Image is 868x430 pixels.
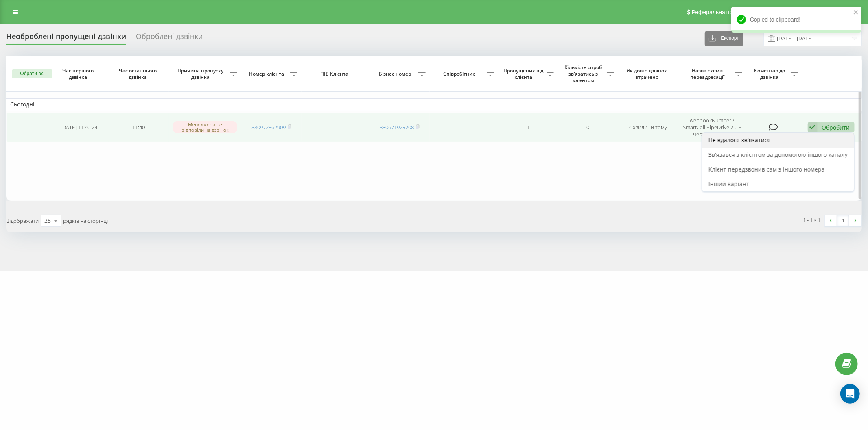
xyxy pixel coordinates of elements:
[12,69,52,78] button: Обрати всі
[705,31,743,46] button: Експорт
[682,67,735,80] span: Назва схеми переадресації
[678,113,746,142] td: webhookNumber / SmartCall PipeDrive 2.0 + черга (random)
[618,113,678,142] td: 4 хвилини тому
[44,217,51,225] div: 25
[6,98,862,111] td: Сьогодні
[173,121,237,133] div: Менеджери не відповіли на дзвінок
[502,67,547,80] span: Пропущених від клієнта
[49,113,109,142] td: [DATE] 11:40:24
[63,217,108,224] span: рядків на сторінці
[434,71,487,77] span: Співробітник
[116,67,162,80] span: Час останнього дзвінка
[374,71,418,77] span: Бізнес номер
[731,7,861,33] div: Copied to clipboard!
[251,124,286,131] a: 380972562909
[56,67,102,80] span: Час першого дзвінка
[837,215,849,226] a: 1
[562,64,606,83] span: Кількість спроб зв'язатись з клієнтом
[625,67,671,80] span: Як довго дзвінок втрачено
[308,71,363,77] span: ПІБ Клієнта
[136,32,203,45] div: Оброблені дзвінки
[109,113,168,142] td: 11:40
[803,216,821,224] div: 1 - 1 з 1
[822,124,850,131] div: Обробити
[6,32,126,45] div: Необроблені пропущені дзвінки
[853,9,859,17] button: close
[6,217,39,224] span: Відображати
[380,124,414,131] a: 380671925208
[498,113,558,142] td: 1
[173,67,230,80] span: Причина пропуску дзвінка
[840,384,860,404] div: Open Intercom Messenger
[558,113,618,142] td: 0
[708,151,848,159] span: Зв'язався з клієнтом за допомогою іншого каналу
[708,165,825,173] span: Клієнт передзвонив сам з іншого номера
[750,67,791,80] span: Коментар до дзвінка
[245,71,290,77] span: Номер клієнта
[692,9,752,15] span: Реферальна програма
[708,136,771,144] span: Не вдалося зв'язатися
[708,180,749,188] span: Інший варіант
